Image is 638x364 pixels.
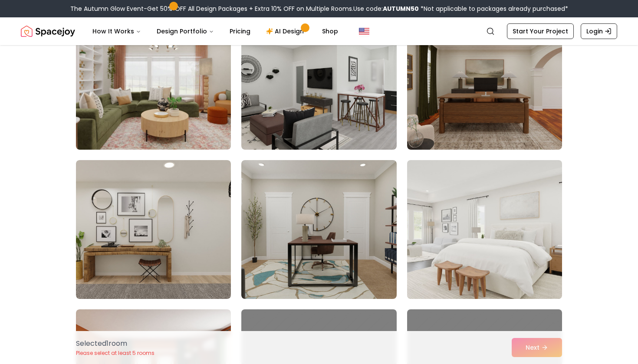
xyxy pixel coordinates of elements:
b: AUTUMN50 [383,4,419,13]
span: *Not applicable to packages already purchased* [419,4,568,13]
img: Room room-29 [241,160,396,299]
img: United States [359,26,369,36]
button: How It Works [86,23,148,40]
a: Pricing [223,23,257,40]
img: Room room-26 [241,11,396,150]
img: Room room-28 [76,160,231,299]
div: The Autumn Glow Event-Get 50% OFF All Design Packages + Extra 10% OFF on Multiple Rooms. [70,4,568,13]
p: Please select at least 5 rooms [76,350,155,357]
a: Shop [315,23,345,40]
nav: Global [21,17,617,45]
span: Use code: [353,4,419,13]
a: AI Design [259,23,313,40]
img: Room room-30 [403,157,566,302]
img: Spacejoy Logo [21,23,75,40]
img: Room room-27 [407,11,562,150]
button: Design Portfolio [150,23,221,40]
nav: Main [86,23,345,40]
a: Spacejoy [21,23,75,40]
a: Login [581,23,617,39]
a: Start Your Project [507,23,574,39]
p: Selected 1 room [76,338,155,349]
img: Room room-25 [76,11,231,150]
